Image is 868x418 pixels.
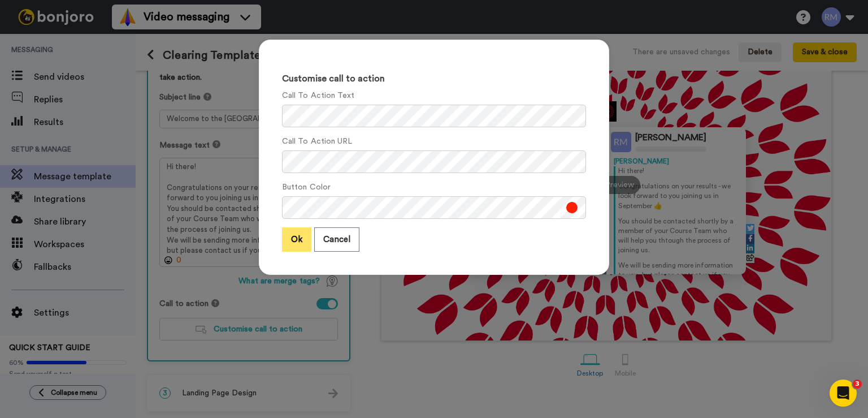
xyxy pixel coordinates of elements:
button: Ok [282,227,311,252]
label: Call To Action Text [282,90,355,102]
h3: Customise call to action [282,74,586,84]
span: 3 [853,380,862,389]
button: Cancel [314,227,359,252]
label: Button Color [282,182,331,193]
label: Call To Action URL [282,136,352,148]
iframe: Intercom live chat [830,380,857,407]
